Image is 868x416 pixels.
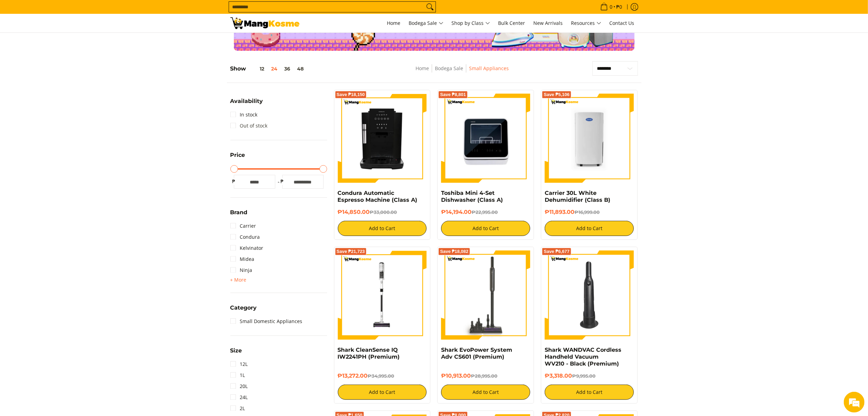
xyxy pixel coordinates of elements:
[545,94,634,183] img: carrier-30-liter-dehumidier-premium-full-view-mang-kosme
[367,64,557,80] nav: Breadcrumbs
[230,359,248,370] a: 12L
[337,93,365,97] span: Save ₱18,150
[230,370,245,381] a: 1L
[441,250,530,340] img: shark-evopower-wireless-vacuum-full-view-mang-kosme
[230,65,307,72] h5: Show
[545,347,621,367] a: Shark WANDVAC Cordless Handheld Vacuum WV210 - Black (Premium)
[230,220,256,231] a: Carrier
[534,20,563,26] span: New Arrivals
[498,20,525,26] span: Bulk Center
[230,277,247,283] span: + More
[337,249,365,254] span: Save ₱21,723
[338,372,427,379] h6: ₱13,272.00
[571,19,601,28] span: Resources
[448,14,494,32] a: Shop by Class
[230,231,260,243] a: Condura
[441,347,512,360] a: Shark EvoPower System Adv CS601 (Premium)
[545,221,634,236] button: Add to Cart
[440,249,468,254] span: Save ₱18,082
[574,209,600,215] del: ₱16,999.00
[441,190,503,203] a: Toshiba Mini 4-Set Dishwasher (Class A)
[545,250,634,340] img: Shark WANDVAC Cordless Handheld Vacuum WV210 - Black (Premium)
[616,4,623,9] span: ₱0
[230,152,245,158] span: Price
[281,66,294,72] button: 36
[306,14,638,32] nav: Main Menu
[545,209,634,216] h6: ₱11,893.00
[230,403,245,414] a: 2L
[338,347,400,360] a: Shark CleanSense IQ IW2241PH (Premium)
[230,98,263,104] span: Availability
[409,19,443,28] span: Bodega Sale
[338,385,427,400] button: Add to Cart
[416,65,429,72] a: Home
[230,243,264,254] a: Kelvinator
[246,66,268,72] button: 12
[230,348,242,359] summary: Open
[435,65,463,72] a: Bodega Sale
[338,221,427,236] button: Add to Cart
[545,190,610,203] a: Carrier 30L White Dehumidifier (Class B)
[230,17,299,29] img: Small Appliances l Mang Kosme: Home Appliances Warehouse Sale
[545,372,634,379] h6: ₱3,318.00
[471,209,498,215] del: ₱22,995.00
[230,109,258,120] a: In stock
[230,276,247,284] summary: Open
[598,3,624,11] span: •
[495,14,529,32] a: Bulk Center
[572,373,595,379] del: ₱9,995.00
[338,94,427,183] img: Condura Automatic Espresso Machine (Class A)
[568,14,605,32] a: Resources
[230,210,248,215] span: Brand
[441,94,530,183] img: Toshiba Mini 4-Set Dishwasher (Class A)
[441,221,530,236] button: Add to Cart
[230,392,248,403] a: 24L
[545,385,634,400] button: Add to Cart
[230,254,255,265] a: Midea
[440,93,466,97] span: Save ₱8,801
[609,4,614,9] span: 0
[471,373,497,379] del: ₱28,995.00
[230,178,237,185] span: ₱
[230,305,257,311] span: Category
[387,20,401,26] span: Home
[425,2,436,12] button: Search
[368,373,394,379] del: ₱34,995.00
[230,316,303,327] a: Small Domestic Appliances
[441,385,530,400] button: Add to Cart
[230,381,248,392] a: 20L
[230,305,257,316] summary: Open
[230,348,242,353] span: Size
[530,14,566,32] a: New Arrivals
[294,66,307,72] button: 48
[544,93,570,97] span: Save ₱5,106
[338,190,418,203] a: Condura Automatic Espresso Machine (Class A)
[406,14,447,32] a: Bodega Sale
[544,249,570,254] span: Save ₱6,677
[452,19,490,28] span: Shop by Class
[230,120,268,131] a: Out of stock
[268,66,281,72] button: 24
[338,209,427,216] h6: ₱14,850.00
[441,209,530,216] h6: ₱14,194.00
[384,14,404,32] a: Home
[230,210,248,220] summary: Open
[338,250,427,340] img: shark-cleansense-cordless-stick-vacuum-front-full-view-mang-kosme
[610,20,635,26] span: Contact Us
[230,152,245,163] summary: Open
[230,98,263,109] summary: Open
[230,265,252,276] a: Ninja
[370,209,397,215] del: ₱33,000.00
[279,178,286,185] span: ₱
[469,65,509,72] a: Small Appliances
[606,14,638,32] a: Contact Us
[441,372,530,379] h6: ₱10,913.00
